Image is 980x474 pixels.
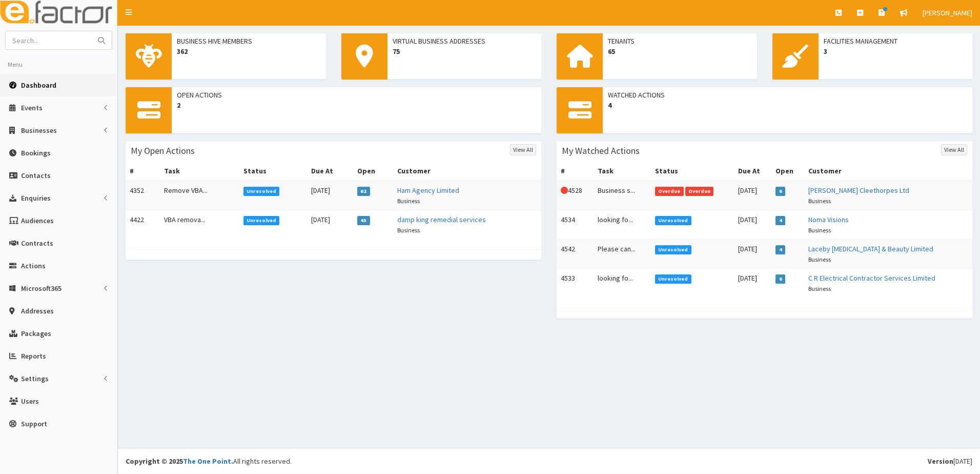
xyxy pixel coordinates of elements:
[734,269,771,298] td: [DATE]
[655,216,691,225] span: Unresolved
[594,210,651,240] td: looking fo...
[243,187,280,196] span: Unresolved
[775,245,785,254] span: 4
[928,457,953,466] b: Version
[594,269,651,298] td: looking fo...
[557,181,594,210] td: 4528
[557,162,594,181] th: #
[126,181,160,210] td: 4352
[655,245,691,254] span: Unresolved
[21,126,57,135] span: Businesses
[824,36,968,46] span: Facilities Management
[21,103,43,112] span: Events
[775,274,785,284] span: 6
[177,90,536,100] span: Open Actions
[21,329,51,338] span: Packages
[557,269,594,298] td: 4533
[608,90,967,100] span: Watched Actions
[397,197,420,205] small: Business
[561,187,568,194] i: This Action is overdue!
[808,285,831,292] small: Business
[21,216,54,225] span: Audiences
[808,255,831,263] small: Business
[21,171,51,180] span: Contacts
[118,448,980,474] footer: All rights reserved.
[685,187,714,196] span: Overdue
[808,273,935,283] a: C R Electrical Contractor Services Limited
[6,31,92,49] input: Search...
[734,162,771,181] th: Due At
[160,162,239,181] th: Task
[307,162,353,181] th: Due At
[808,186,909,195] a: [PERSON_NAME] Cleethorpes Ltd
[594,162,651,181] th: Task
[594,240,651,269] td: Please can...
[655,187,684,196] span: Overdue
[775,187,785,196] span: 6
[357,216,370,225] span: 45
[771,162,804,181] th: Open
[734,181,771,210] td: [DATE]
[126,457,233,466] strong: Copyright © 2025 .
[928,456,972,466] div: [DATE]
[21,148,51,157] span: Bookings
[21,397,39,406] span: Users
[608,100,967,110] span: 4
[397,186,459,195] a: Ham Agency Limited
[177,100,536,110] span: 2
[808,197,831,205] small: Business
[734,240,771,269] td: [DATE]
[21,351,46,361] span: Reports
[126,162,160,181] th: #
[21,239,53,248] span: Contracts
[126,210,160,240] td: 4422
[21,81,56,90] span: Dashboard
[353,162,393,181] th: Open
[21,306,54,315] span: Addresses
[243,216,280,225] span: Unresolved
[562,146,640,155] h3: My Watched Actions
[183,457,231,466] a: The One Point
[655,274,691,284] span: Unresolved
[808,226,831,234] small: Business
[393,162,541,181] th: Customer
[557,210,594,240] td: 4534
[131,146,195,155] h3: My Open Actions
[808,244,933,253] a: Laceby [MEDICAL_DATA] & Beauty Limited
[393,36,537,46] span: Virtual Business Addresses
[608,36,752,46] span: Tenants
[557,240,594,269] td: 4542
[808,215,849,224] a: Noma Visions
[734,210,771,240] td: [DATE]
[307,210,353,240] td: [DATE]
[177,36,321,46] span: Business Hive Members
[357,187,370,196] span: 62
[941,144,967,155] a: View All
[923,8,972,17] span: [PERSON_NAME]
[651,162,734,181] th: Status
[21,261,46,270] span: Actions
[239,162,307,181] th: Status
[21,419,47,428] span: Support
[21,284,62,293] span: Microsoft365
[393,46,537,56] span: 75
[824,46,968,56] span: 3
[804,162,972,181] th: Customer
[608,46,752,56] span: 65
[775,216,785,225] span: 4
[510,144,536,155] a: View All
[21,374,49,383] span: Settings
[397,226,420,234] small: Business
[594,181,651,210] td: Business s...
[177,46,321,56] span: 362
[21,193,51,203] span: Enquiries
[397,215,486,224] a: damp king remedial services
[160,181,239,210] td: Remove VBA...
[160,210,239,240] td: VBA remova...
[307,181,353,210] td: [DATE]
